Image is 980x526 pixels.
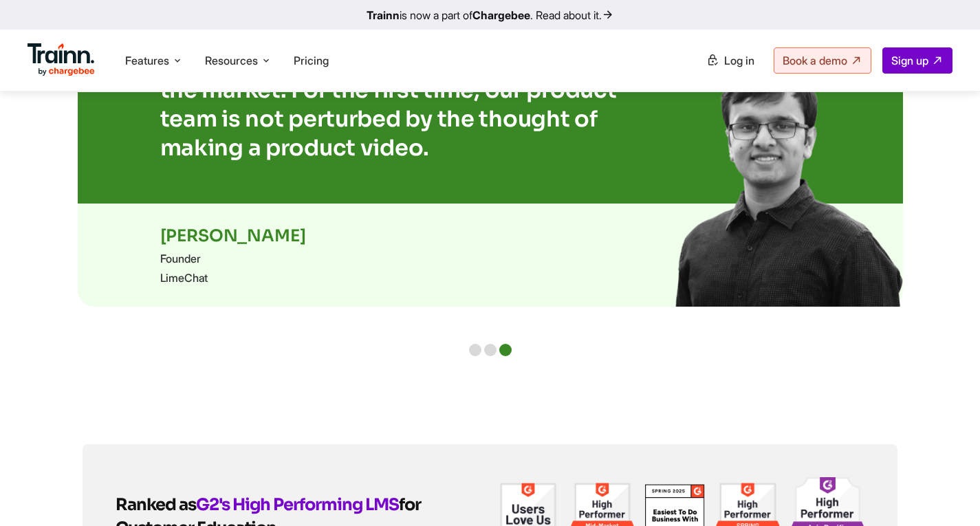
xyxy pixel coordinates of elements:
[724,54,754,67] span: Log in
[698,48,763,73] a: Log in
[472,8,530,22] b: Chargebee
[783,54,847,67] span: Book a demo
[125,53,169,68] span: Features
[205,53,258,68] span: Resources
[160,271,820,285] p: LimeChat
[28,43,95,76] img: Trainn Logo
[196,494,399,515] a: G2's High Performing LMS
[367,8,400,22] b: Trainn
[891,54,928,67] span: Sign up
[675,59,903,307] img: Trainn | customer education | video creation
[160,226,820,246] p: [PERSON_NAME]
[294,54,329,67] a: Pricing
[882,47,952,74] a: Sign up
[160,252,820,265] p: Founder
[774,47,871,74] a: Book a demo
[911,460,980,526] iframe: Chat Widget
